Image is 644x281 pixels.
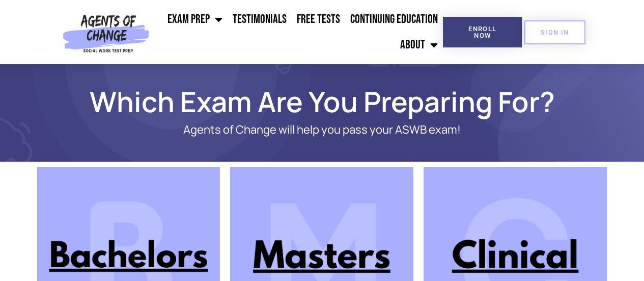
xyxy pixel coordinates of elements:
span: Enroll Now [459,25,506,39]
a: Exam Prep [162,7,228,32]
p: Agents of Change will help you pass your ASWB exam! [73,123,572,136]
a: About [395,32,443,58]
a: Continuing Education [345,7,443,32]
a: Enroll Now [443,17,522,47]
a: Free Tests [292,7,345,32]
span: SIGN IN [541,29,569,36]
a: SIGN IN [524,20,585,44]
h1: Which Exam Are You Preparing For? [32,90,612,113]
a: Testimonials [228,7,292,32]
nav: Menu [153,7,443,58]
